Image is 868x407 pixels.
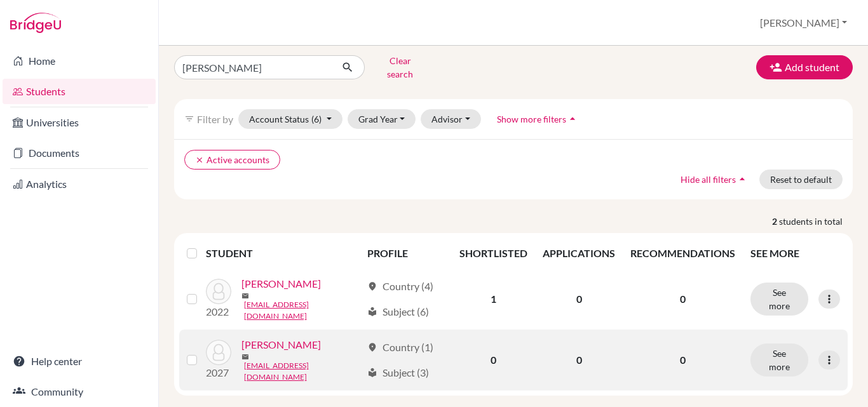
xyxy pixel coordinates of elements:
input: Find student by name... [174,55,332,79]
th: SHORTLISTED [452,238,535,269]
button: Reset to default [759,170,843,189]
div: Country (1) [367,340,433,355]
td: 0 [452,330,535,390]
a: [PERSON_NAME] [241,276,321,291]
i: arrow_drop_up [566,112,579,125]
p: 0 [630,352,735,368]
p: 2027 [206,365,231,380]
a: [EMAIL_ADDRESS][DOMAIN_NAME] [244,299,362,322]
th: PROFILE [360,238,452,269]
th: SEE MORE [743,238,848,269]
a: Community [3,379,156,404]
th: STUDENT [206,238,360,269]
div: Subject (6) [367,304,429,319]
a: [PERSON_NAME] [241,337,321,352]
td: 0 [535,269,623,330]
p: 0 [630,291,735,307]
td: 1 [452,269,535,330]
span: mail [241,292,249,300]
td: 0 [535,330,623,390]
a: Help center [3,349,156,374]
img: Roman, Miranda [206,340,231,365]
img: Peña, Miranda [206,279,231,304]
a: Analytics [3,171,156,197]
span: mail [241,353,249,361]
span: Show more filters [497,114,566,124]
img: Bridge-U [10,13,61,33]
span: location_on [367,342,377,352]
span: local_library [367,307,377,317]
span: location_on [367,281,377,291]
th: APPLICATIONS [535,238,623,269]
a: Documents [3,140,156,166]
button: Grad Year [348,109,416,129]
a: [EMAIL_ADDRESS][DOMAIN_NAME] [244,360,362,383]
button: Clear search [365,51,435,84]
button: See more [750,344,808,377]
span: students in total [779,215,853,228]
a: Home [3,48,156,74]
button: Advisor [421,109,481,129]
div: Country (4) [367,279,433,294]
i: arrow_drop_up [736,173,749,185]
button: clearActive accounts [184,150,280,170]
button: See more [750,283,808,316]
button: [PERSON_NAME] [754,11,853,35]
strong: 2 [772,215,779,228]
i: clear [195,156,204,164]
i: filter_list [184,114,194,124]
span: Filter by [197,113,233,125]
span: local_library [367,368,377,378]
p: 2022 [206,304,231,319]
button: Account Status(6) [238,109,342,129]
div: Subject (3) [367,365,429,380]
a: Students [3,79,156,104]
a: Universities [3,110,156,135]
span: Hide all filters [681,174,736,185]
button: Show more filtersarrow_drop_up [486,109,590,129]
th: RECOMMENDATIONS [623,238,743,269]
button: Hide all filtersarrow_drop_up [670,170,759,189]
span: (6) [311,114,322,124]
button: Add student [756,55,853,79]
